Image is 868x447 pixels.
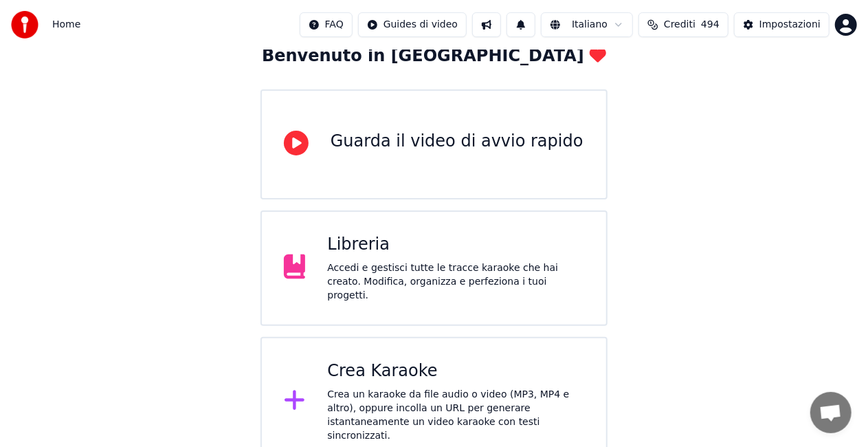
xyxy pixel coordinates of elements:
div: Aprire la chat [810,392,852,433]
div: Impostazioni [759,18,821,32]
span: Home [52,18,80,32]
button: Impostazioni [734,12,830,37]
div: Crea Karaoke [327,360,584,382]
div: Libreria [327,234,584,256]
div: Accedi e gestisci tutte le tracce karaoke che hai creato. Modifica, organizza e perfeziona i tuoi... [327,261,584,303]
div: Benvenuto in [GEOGRAPHIC_DATA] [262,45,606,67]
button: Guides di video [358,12,467,37]
div: Crea un karaoke da file audio o video (MP3, MP4 e altro), oppure incolla un URL per generare ista... [327,388,584,443]
nav: breadcrumb [52,18,80,32]
div: Guarda il video di avvio rapido [331,131,583,153]
span: Crediti [664,18,695,32]
img: youka [11,11,38,39]
button: Crediti494 [638,12,728,37]
span: 494 [701,18,720,32]
button: FAQ [300,12,353,37]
